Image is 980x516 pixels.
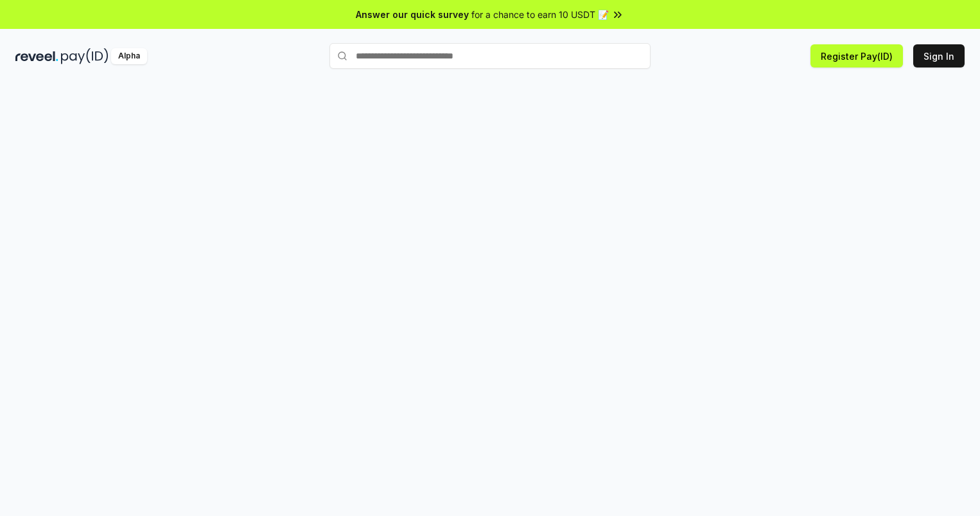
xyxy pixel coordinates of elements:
[61,48,109,64] img: pay_id
[913,44,965,67] button: Sign In
[356,8,469,21] span: Answer our quick survey
[111,48,147,64] div: Alpha
[810,44,903,67] button: Register Pay(ID)
[15,48,58,64] img: reveel_dark
[471,8,609,21] span: for a chance to earn 10 USDT 📝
